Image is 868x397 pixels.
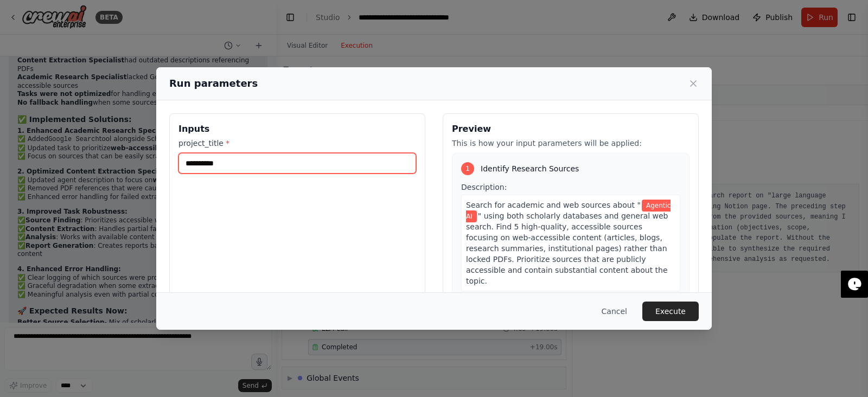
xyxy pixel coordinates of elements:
h3: Inputs [178,123,416,136]
span: Identify Research Sources [481,163,579,174]
span: " using both scholarly databases and general web search. Find 5 high-quality, accessible sources ... [466,212,668,285]
p: This is how your input parameters will be applied: [452,138,690,149]
button: Cancel [593,302,636,321]
div: 1 [461,162,474,175]
h3: Preview [452,123,690,136]
span: Variable: project_title [466,200,671,222]
span: Description: [461,183,507,191]
label: project_title [178,138,416,149]
span: Search for academic and web sources about " [466,201,641,209]
button: Execute [642,302,699,321]
h2: Run parameters [169,76,258,91]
